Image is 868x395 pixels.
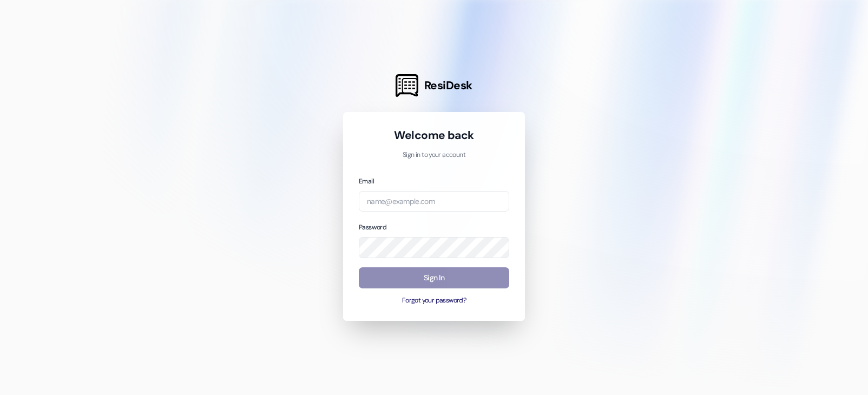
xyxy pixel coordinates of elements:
img: ResiDesk Logo [396,74,418,97]
input: name@example.com [359,191,509,212]
span: ResiDesk [424,78,472,93]
p: Sign in to your account [359,150,509,160]
h1: Welcome back [359,128,509,143]
button: Sign In [359,267,509,288]
button: Forgot your password? [359,296,509,306]
label: Password [359,223,386,232]
label: Email [359,177,374,186]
